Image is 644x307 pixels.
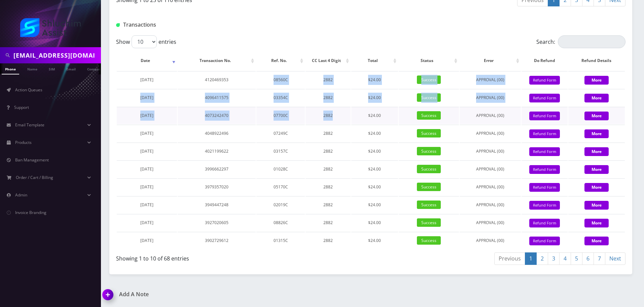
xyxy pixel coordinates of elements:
a: 6 [582,252,594,265]
td: APPROVAL (00) [460,196,521,213]
button: More [584,94,609,102]
span: Success [417,129,441,137]
td: 4021199622 [178,143,256,160]
td: $24.00 [351,196,398,213]
button: Refund Form [529,147,560,156]
button: Refund Form [529,129,560,139]
td: 05170C [256,178,305,195]
a: 5 [571,252,582,265]
td: 2882 [306,232,351,249]
span: Ban Management [15,157,49,163]
a: 2 [536,252,548,265]
th: Status: activate to sort column ascending [399,51,459,70]
td: APPROVAL (00) [460,143,521,160]
td: 2882 [306,89,351,106]
span: Success [417,147,441,155]
span: Success [417,93,441,102]
th: CC Last 4 Digit: activate to sort column ascending [306,51,351,70]
td: 07700C [256,107,305,124]
td: $24.00 [351,107,398,124]
span: Order / Cart / Billing [16,175,53,180]
td: 01028C [256,160,305,178]
span: Invoice Branding [15,210,46,215]
img: Shluchim Assist [20,18,81,37]
span: [DATE] [140,166,153,172]
span: Products [15,140,32,145]
div: Showing 1 to 10 of 68 entries [116,252,366,263]
th: Date: activate to sort column ascending [117,51,177,70]
button: More [584,147,609,156]
label: Search: [536,35,625,48]
span: [DATE] [140,238,153,243]
button: More [584,112,609,120]
td: $24.00 [351,232,398,249]
a: 7 [594,252,605,265]
td: APPROVAL (00) [460,178,521,195]
td: 2882 [306,214,351,231]
td: 07249C [256,125,305,142]
td: APPROVAL (00) [460,214,521,231]
h1: Transactions [116,22,279,28]
td: 2882 [306,178,351,195]
span: Success [417,183,441,191]
span: Success [417,218,441,227]
td: 4096411575 [178,89,256,106]
td: 08560C [256,71,305,88]
td: 2882 [306,125,351,142]
a: 4 [559,252,571,265]
td: 08826C [256,214,305,231]
button: More [584,129,609,138]
td: $24.00 [351,143,398,160]
span: [DATE] [140,77,153,83]
th: Error: activate to sort column ascending [460,51,521,70]
img: Transactions [116,23,120,27]
input: Search in Company [13,49,99,62]
span: Success [417,236,441,245]
td: 2882 [306,107,351,124]
button: More [584,219,609,227]
a: Name [24,63,41,74]
span: [DATE] [140,113,153,118]
button: Refund Form [529,237,560,246]
button: More [584,183,609,192]
td: 3949447248 [178,196,256,213]
td: 3979357020 [178,178,256,195]
td: 2882 [306,143,351,160]
td: 2882 [306,160,351,178]
button: More [584,76,609,85]
button: Refund Form [529,94,560,103]
td: 02019C [256,196,305,213]
td: APPROVAL (00) [460,232,521,249]
label: Show entries [116,35,176,48]
td: $24.00 [351,89,398,106]
td: 3996662297 [178,160,256,178]
a: SIM [45,63,58,74]
a: 1 [525,252,537,265]
span: Admin [15,192,27,198]
span: Support [14,104,29,110]
td: 3927020605 [178,214,256,231]
a: Previous [494,252,525,265]
span: Email Template [15,122,44,128]
span: Success [417,75,441,84]
button: More [584,237,609,245]
button: Refund Form [529,76,560,85]
a: Next [605,252,625,265]
button: More [584,165,609,174]
button: Refund Form [529,219,560,228]
th: Transaction No.: activate to sort column ascending [178,51,256,70]
td: 03354C [256,89,305,106]
span: [DATE] [140,130,153,136]
td: 4120469353 [178,71,256,88]
span: [DATE] [140,202,153,208]
span: [DATE] [140,184,153,190]
td: APPROVAL (00) [460,89,521,106]
td: 4073242470 [178,107,256,124]
a: 3 [548,252,560,265]
span: Success [417,165,441,173]
td: $24.00 [351,214,398,231]
a: Add A Note [103,291,366,298]
span: Action Queues [15,87,42,93]
button: Refund Form [529,201,560,210]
